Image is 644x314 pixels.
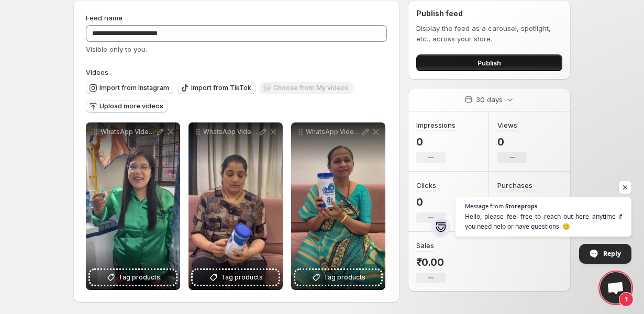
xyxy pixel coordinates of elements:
[497,136,527,148] p: 0
[465,203,504,209] span: Message from
[101,128,155,136] p: WhatsApp Video [DATE] at 110453
[619,292,634,307] span: 1
[416,23,562,44] p: Display the feed as a carousel, spotlight, etc., across your store.
[291,122,385,290] div: WhatsApp Video [DATE] at 110527Tag products
[86,68,108,76] span: Videos
[295,270,381,285] button: Tag products
[191,84,251,92] span: Import from TikTok
[86,45,147,53] span: Visible only to you.
[193,270,279,285] button: Tag products
[416,240,434,251] h3: Sales
[497,120,517,130] h3: Views
[603,244,621,263] span: Reply
[416,8,562,19] h2: Publish feed
[497,180,532,190] h3: Purchases
[306,128,360,136] p: WhatsApp Video [DATE] at 110527
[465,211,622,231] span: Hello, please feel free to reach out here anytime if you need help or have questions. 😊
[86,100,168,113] button: Upload more videos
[86,82,173,94] button: Import from Instagram
[497,196,532,208] p: 0
[118,272,160,283] span: Tag products
[177,82,256,94] button: Import from TikTok
[90,270,176,285] button: Tag products
[416,120,456,130] h3: Impressions
[324,272,365,283] span: Tag products
[476,94,503,105] p: 30 days
[86,14,123,22] span: Feed name
[416,256,446,268] p: ₹0.00
[416,196,446,208] p: 0
[221,272,263,283] span: Tag products
[86,122,180,290] div: WhatsApp Video [DATE] at 110453Tag products
[99,102,163,110] span: Upload more videos
[416,136,456,148] p: 0
[478,58,501,68] span: Publish
[416,54,562,71] button: Publish
[188,122,283,290] div: WhatsApp Video [DATE] at 110525Tag products
[203,128,258,136] p: WhatsApp Video [DATE] at 110525
[416,180,436,190] h3: Clicks
[505,203,537,209] span: Storeprops
[600,272,631,304] a: Open chat
[99,84,169,92] span: Import from Instagram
